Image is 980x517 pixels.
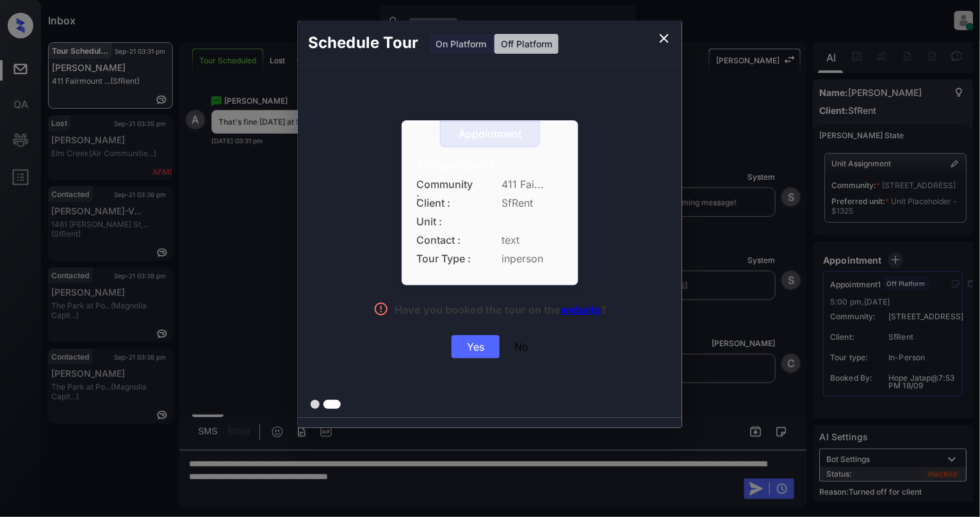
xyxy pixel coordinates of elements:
[298,20,429,65] h2: Schedule Tour
[416,179,474,191] span: Community :
[416,253,474,265] span: Tour Type :
[441,128,539,140] div: Appointment
[416,234,474,246] span: Contact :
[514,340,528,353] div: No
[502,179,564,191] span: 411 Fai...
[416,197,474,209] span: Client :
[416,160,564,172] div: 5:00 pm,[DATE]
[502,197,564,209] span: SfRent
[651,26,677,51] button: close
[395,303,607,319] div: Have you booked the tour on the ?
[502,253,564,265] span: inperson
[502,234,564,246] span: text
[561,303,601,316] a: website
[416,216,474,228] span: Unit :
[452,335,500,358] div: Yes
